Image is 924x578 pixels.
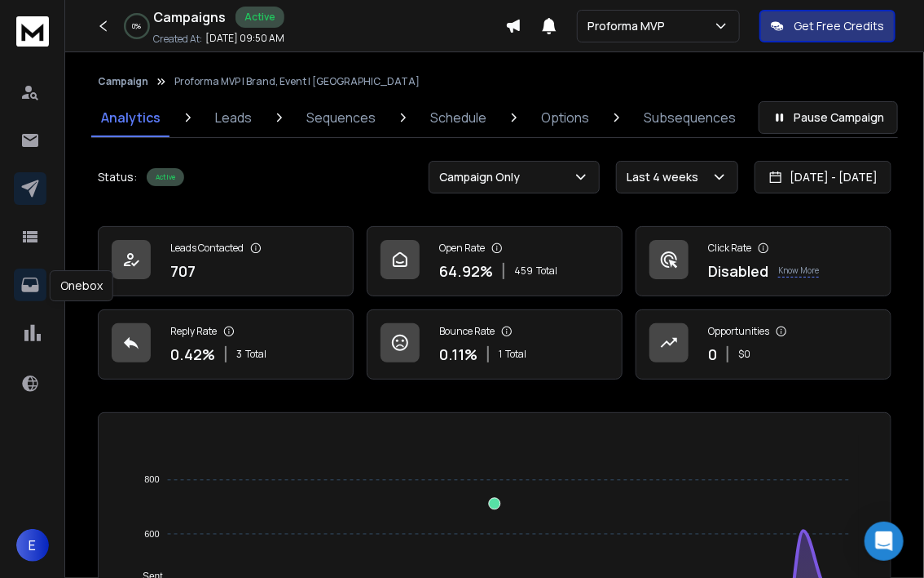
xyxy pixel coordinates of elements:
[636,226,891,296] a: Click RateDisabledKnow More
[755,161,891,193] button: [DATE] - [DATE]
[541,108,589,127] p: Options
[170,242,244,255] p: Leads Contacted
[865,522,904,561] div: Open Intercom Messenger
[101,108,161,127] p: Analytics
[759,101,898,134] button: Pause Campaign
[98,309,354,380] a: Reply Rate0.42%3Total
[439,325,495,338] p: Bounce Rate
[636,309,891,380] a: Opportunities0$0
[236,348,242,361] span: 3
[144,529,159,539] tspan: 600
[170,343,215,366] p: 0.42 %
[708,343,717,366] p: 0
[505,348,526,361] span: Total
[439,343,477,366] p: 0.11 %
[174,75,420,88] p: Proforma MVP | Brand, Event | [GEOGRAPHIC_DATA]
[147,168,184,186] div: Active
[98,169,137,185] p: Status:
[430,108,486,127] p: Schedule
[245,348,266,361] span: Total
[91,98,170,137] a: Analytics
[215,108,252,127] p: Leads
[205,32,284,45] p: [DATE] 09:50 AM
[587,18,671,34] p: Proforma MVP
[644,108,736,127] p: Subsequences
[708,242,751,255] p: Click Rate
[536,265,557,278] span: Total
[627,169,705,185] p: Last 4 weeks
[297,98,385,137] a: Sequences
[634,98,746,137] a: Subsequences
[367,309,623,380] a: Bounce Rate0.11%1Total
[50,270,113,301] div: Onebox
[98,75,148,88] button: Campaign
[235,7,284,28] div: Active
[420,98,496,137] a: Schedule
[153,7,226,27] h1: Campaigns
[16,16,49,47] img: logo
[708,325,769,338] p: Opportunities
[439,169,526,185] p: Campaign Only
[794,18,884,34] p: Get Free Credits
[16,529,49,562] button: E
[514,265,533,278] span: 459
[759,10,895,42] button: Get Free Credits
[499,348,502,361] span: 1
[170,260,196,282] p: 707
[306,108,376,127] p: Sequences
[153,33,202,46] p: Created At:
[205,98,262,137] a: Leads
[778,265,819,278] p: Know More
[439,260,493,282] p: 64.92 %
[98,226,354,296] a: Leads Contacted707
[144,475,159,485] tspan: 800
[531,98,599,137] a: Options
[738,348,750,361] p: $ 0
[439,242,485,255] p: Open Rate
[367,226,623,296] a: Open Rate64.92%459Total
[708,260,768,282] p: Disabled
[170,325,217,338] p: Reply Rate
[133,21,142,31] p: 0 %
